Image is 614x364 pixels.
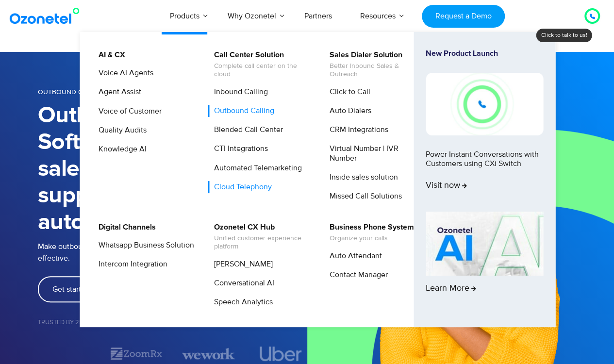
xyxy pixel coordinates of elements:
[182,345,235,362] div: 3 / 7
[323,49,427,80] a: Sales Dialer SolutionBetter Inbound Sales & Outreach
[323,190,403,202] a: Missed Call Solutions
[323,269,389,281] a: Contact Manager
[208,181,273,193] a: Cloud Telephony
[208,277,276,289] a: Conversational AI
[323,105,373,117] a: Auto Dialers
[182,345,235,362] img: wework
[426,212,543,311] a: Learn More
[92,124,148,136] a: Quality Audits
[426,181,467,191] span: Visit now
[208,124,284,136] a: Blended Call Center
[426,49,543,208] a: New Product LaunchPower Instant Conversations with Customers using CXi SwitchVisit now
[38,276,104,302] a: Get started
[323,250,383,262] a: Auto Attendant
[330,234,414,243] span: Organize your calls
[38,88,156,96] span: OUTBOUND CALL CENTER SOLUTION
[92,105,163,117] a: Voice of Customer
[38,348,91,360] div: 1 / 7
[92,258,169,270] a: Intercom Integration
[323,221,415,244] a: Business Phone SystemOrganize your calls
[208,105,276,117] a: Outbound Calling
[426,283,476,294] span: Learn More
[38,345,307,362] div: Image Carousel
[110,345,163,362] div: 2 / 7
[38,241,307,264] p: Make outbound processes faster, more efficient, and more effective.
[92,86,143,98] a: Agent Assist
[426,212,543,276] img: AI
[92,221,157,233] a: Digital Channels
[214,234,310,251] span: Unified customer experience platform
[422,5,505,28] a: Request a Demo
[208,162,303,174] a: Automated Telemarketing
[254,347,307,361] div: 4 / 7
[426,73,543,135] img: New-Project-17.png
[92,49,127,61] a: AI & CX
[92,239,196,251] a: Whatsapp Business Solution
[208,296,274,308] a: Speech Analytics
[110,345,163,362] img: zoomrx
[208,143,269,155] a: CTI Integrations
[208,258,274,270] a: [PERSON_NAME]
[323,143,427,164] a: Virtual Number | IVR Number
[260,347,302,361] img: uber
[52,285,90,293] span: Get started
[323,171,399,183] a: Inside sales solution
[323,124,390,136] a: CRM Integrations
[330,62,425,79] span: Better Inbound Sales & Outreach
[208,49,311,80] a: Call Center SolutionComplete call center on the cloud
[38,319,307,326] h5: Trusted by 2500+ Businesses
[323,86,372,98] a: Click to Call
[38,102,307,236] h1: Outbound call center Software for efficient sales, proactive support, and automated callbacks
[208,221,311,252] a: Ozonetel CX HubUnified customer experience platform
[208,86,269,98] a: Inbound Calling
[92,143,148,155] a: Knowledge AI
[214,62,310,79] span: Complete call center on the cloud
[92,67,155,79] a: Voice AI Agents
